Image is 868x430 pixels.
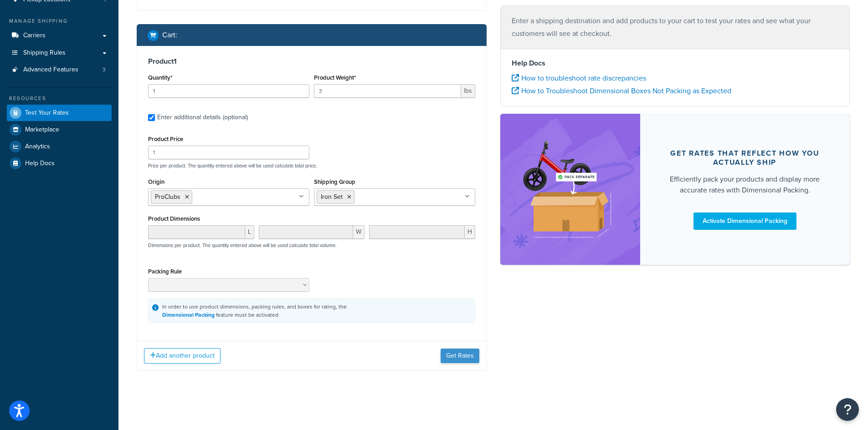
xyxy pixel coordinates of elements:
[7,61,112,78] a: Advanced Features3
[148,136,183,142] label: Product Price
[7,17,112,25] div: Manage Shipping
[157,111,248,124] div: Enter additional details (optional)
[162,311,215,319] a: Dimensional Packing
[7,45,112,61] a: Shipping Rules
[162,303,347,319] div: In order to use product dimensions, packing rules, and boxes for rating, the feature must be acti...
[314,74,356,81] label: Product Weight*
[512,58,839,69] h4: Help Docs
[25,109,69,117] span: Test Your Rates
[353,225,365,239] span: W
[314,84,461,98] input: 0.00
[461,84,475,98] span: lbs
[321,192,343,202] span: Iron Set
[314,178,355,185] label: Shipping Group
[148,84,309,98] input: 0.0
[25,126,59,134] span: Marketplace
[441,349,479,363] button: Get Rates
[245,225,254,239] span: L
[836,398,859,421] button: Open Resource Center
[148,57,475,66] h3: Product 1
[7,61,112,78] li: Advanced Features
[146,242,337,248] p: Dimensions per product. The quantity entered above will be used calculate total volume.
[155,192,180,202] span: ProClubs
[23,49,66,57] span: Shipping Rules
[103,66,106,74] span: 3
[148,178,164,185] label: Origin
[7,27,112,44] a: Carriers
[144,348,221,364] button: Add another product
[162,31,177,39] h2: Cart :
[146,162,478,169] p: Price per product. The quantity entered above will be used calculate total price.
[7,105,112,121] a: Test Your Rates
[512,73,646,83] a: How to troubleshoot rate discrepancies
[512,86,731,96] a: How to Troubleshoot Dimensional Boxes Not Packing as Expected
[7,95,112,102] div: Resources
[148,74,172,81] label: Quantity*
[7,155,112,172] a: Help Docs
[512,15,839,40] p: Enter a shipping destination and add products to your cart to test your rates and see what your c...
[662,174,828,196] div: Efficiently pack your products and display more accurate rates with Dimensional Packing.
[465,225,475,239] span: H
[23,32,46,40] span: Carriers
[25,160,55,167] span: Help Docs
[7,138,112,155] a: Analytics
[148,215,200,222] label: Product Dimensions
[25,143,50,151] span: Analytics
[514,127,627,251] img: feature-image-dim-d40ad3071a2b3c8e08177464837368e35600d3c5e73b18a22c1e4bb210dc32ac.png
[148,268,182,275] label: Packing Rule
[662,149,828,167] div: Get rates that reflect how you actually ship
[23,66,78,74] span: Advanced Features
[693,212,796,230] a: Activate Dimensional Packing
[148,114,155,121] input: Enter additional details (optional)
[7,121,112,138] a: Marketplace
